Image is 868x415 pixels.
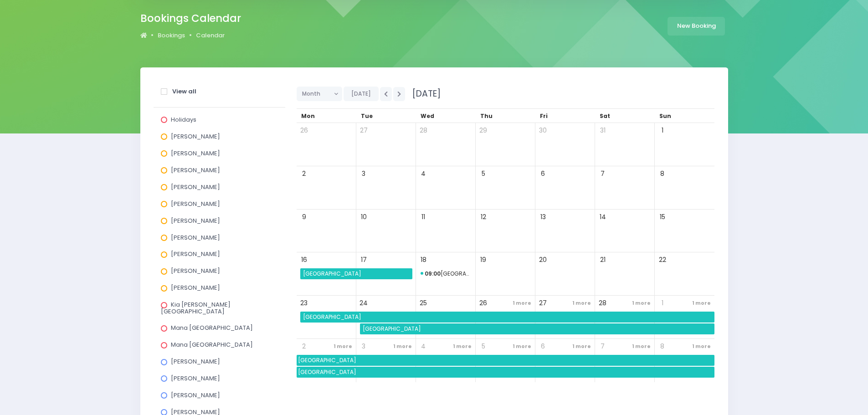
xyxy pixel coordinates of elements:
[656,168,668,180] span: 8
[302,268,412,279] span: Takitimu Primary School
[358,124,370,137] span: 27
[361,323,714,334] span: Tokanui School
[417,168,430,180] span: 4
[537,168,549,180] span: 6
[596,211,609,223] span: 14
[171,166,220,174] span: [PERSON_NAME]
[358,211,370,223] span: 10
[690,297,713,309] span: 1 more
[297,87,343,101] button: Month
[171,266,220,275] span: [PERSON_NAME]
[480,112,493,120] span: Thu
[171,250,220,258] span: [PERSON_NAME]
[537,124,549,137] span: 30
[358,168,370,180] span: 3
[477,297,489,309] span: 26
[477,168,489,180] span: 5
[302,312,714,323] span: Takitimu Primary School
[477,211,489,223] span: 12
[421,112,434,120] span: Wed
[537,297,549,309] span: 27
[171,357,220,366] span: [PERSON_NAME]
[171,132,220,141] span: [PERSON_NAME]
[477,340,489,353] span: 5
[659,112,671,120] span: Sun
[301,112,315,120] span: Mon
[656,124,668,137] span: 1
[477,254,489,266] span: 19
[171,374,220,383] span: [PERSON_NAME]
[171,391,220,400] span: [PERSON_NAME]
[417,297,430,309] span: 25
[630,297,653,309] span: 1 more
[477,124,489,137] span: 29
[297,355,714,366] span: Mararoa School
[656,340,668,353] span: 8
[298,168,310,180] span: 2
[630,340,653,353] span: 1 more
[425,270,441,277] strong: 09:00
[540,112,548,120] span: Fri
[171,200,220,208] span: [PERSON_NAME]
[417,340,430,353] span: 4
[297,367,714,378] span: Tokanui School
[656,254,668,266] span: 22
[361,112,373,120] span: Tue
[196,31,225,40] a: Calendar
[596,297,609,309] span: 28
[417,254,430,266] span: 18
[172,87,196,96] strong: View all
[302,87,330,101] span: Month
[537,211,549,223] span: 13
[358,297,370,309] span: 24
[358,254,370,266] span: 17
[331,340,354,353] span: 1 more
[171,323,253,332] span: Mana [GEOGRAPHIC_DATA]
[298,340,310,353] span: 2
[570,297,593,309] span: 1 more
[171,233,220,242] span: [PERSON_NAME]
[344,87,379,101] button: [DATE]
[596,168,609,180] span: 7
[656,211,668,223] span: 15
[510,340,534,353] span: 1 more
[421,268,471,279] span: Tokanui School
[417,211,430,223] span: 11
[656,297,668,309] span: 1
[596,254,609,266] span: 21
[158,31,185,40] a: Bookings
[570,340,593,353] span: 1 more
[537,340,549,353] span: 6
[668,17,725,36] a: New Booking
[171,149,220,158] span: [PERSON_NAME]
[298,254,310,266] span: 16
[171,340,253,349] span: Mana [GEOGRAPHIC_DATA]
[161,300,231,315] span: Kia [PERSON_NAME][GEOGRAPHIC_DATA]
[391,340,414,353] span: 1 more
[298,211,310,223] span: 9
[537,254,549,266] span: 20
[171,183,220,191] span: [PERSON_NAME]
[171,283,220,292] span: [PERSON_NAME]
[298,297,310,309] span: 23
[358,340,370,353] span: 3
[596,340,609,353] span: 7
[171,216,220,225] span: [PERSON_NAME]
[600,112,610,120] span: Sat
[690,340,713,353] span: 1 more
[171,115,196,124] span: Holidays
[451,340,474,353] span: 1 more
[417,124,430,137] span: 28
[510,297,534,309] span: 1 more
[596,124,609,137] span: 31
[406,87,441,100] span: [DATE]
[140,12,241,25] h2: Bookings Calendar
[298,124,310,137] span: 26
